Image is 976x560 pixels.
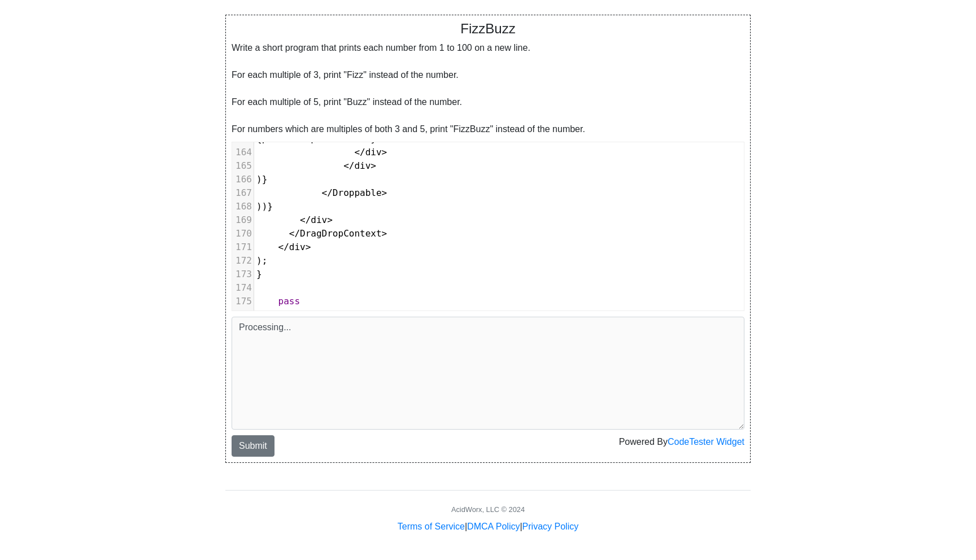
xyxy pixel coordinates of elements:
span: </ [322,187,333,198]
div: 166 [232,173,254,186]
div: Write a short program that prints each number from 1 to 100 on a new line. For each multiple of 3... [232,41,744,136]
div: 164 [232,146,254,159]
div: 169 [232,213,254,227]
div: 170 [232,227,254,240]
span: div [311,215,327,225]
div: | | [398,520,578,533]
span: </ [278,242,289,252]
div: 172 [232,254,254,268]
span: > [327,215,333,225]
span: div [289,242,306,252]
span: > [371,160,376,171]
span: > [306,242,311,252]
span: </ [343,160,354,171]
span: > [382,187,387,198]
div: Powered By [619,435,744,449]
div: AcidWorx, LLC © 2024 [451,504,525,515]
span: DragDropContext [300,228,382,239]
div: 173 [232,268,254,281]
span: div [354,160,371,171]
div: 171 [232,240,254,254]
div: 167 [232,186,254,200]
div: 165 [232,159,254,173]
span: } [256,269,262,279]
a: CodeTester Widget [668,437,744,447]
span: Droppable [333,187,382,198]
span: )} [256,174,267,185]
span: pass [278,296,300,307]
span: ); [256,255,267,266]
div: 168 [232,200,254,213]
span: > [382,228,387,239]
a: Privacy Policy [522,522,579,531]
span: > [382,147,387,158]
a: Terms of Service [398,522,465,531]
span: ))} [256,201,273,212]
a: DMCA Policy [467,522,520,531]
h4: FizzBuzz [232,21,744,37]
div: 175 [232,295,254,308]
button: Submit [232,435,274,457]
span: div [365,147,382,158]
div: 174 [232,281,254,295]
span: </ [300,215,311,225]
span: </ [289,228,300,239]
span: </ [354,147,365,158]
